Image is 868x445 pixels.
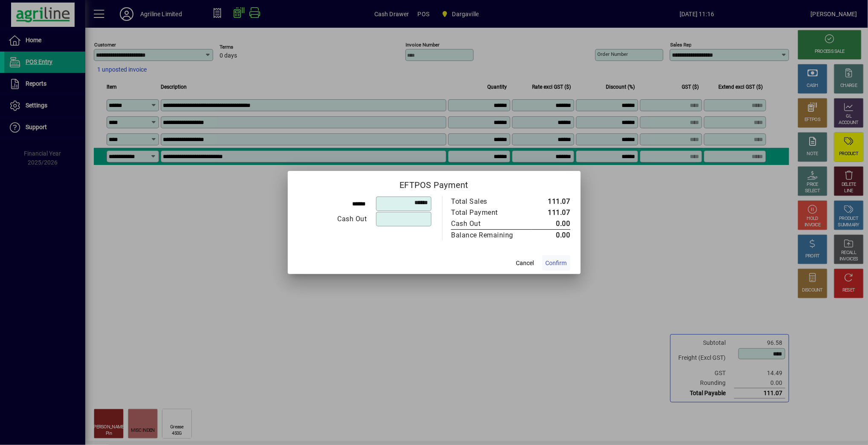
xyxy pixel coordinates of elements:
h2: EFTPOS Payment [288,171,581,196]
button: Confirm [542,255,570,271]
td: Total Payment [451,207,532,218]
div: Balance Remaining [451,230,523,240]
button: Cancel [512,255,539,271]
td: 111.07 [532,207,570,218]
div: Cash Out [298,214,367,224]
td: 111.07 [532,196,570,207]
span: Confirm [546,259,567,268]
td: 0.00 [532,218,570,230]
td: Total Sales [451,196,532,207]
span: Cancel [516,259,534,268]
div: Cash Out [451,219,523,229]
td: 0.00 [532,230,570,241]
